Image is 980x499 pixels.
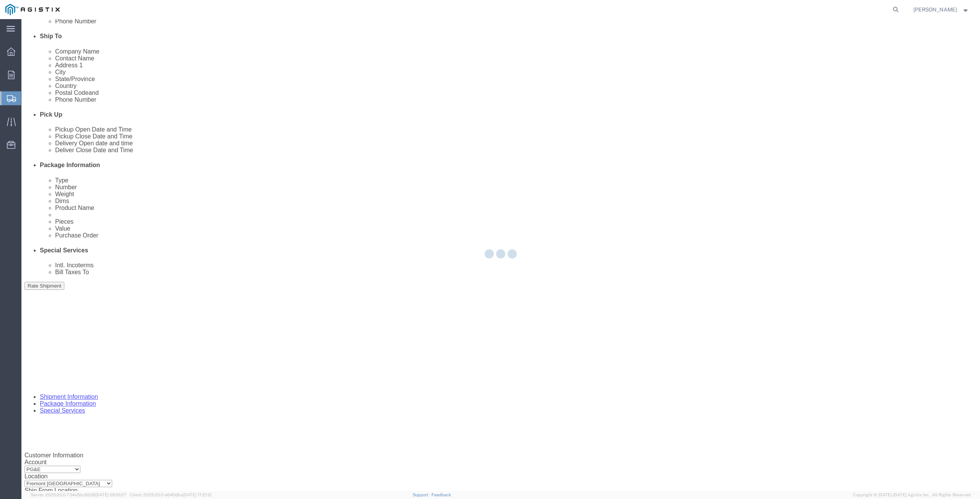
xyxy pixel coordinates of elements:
[95,492,126,497] span: [DATE] 09:51:07
[913,5,970,14] button: [PERSON_NAME]
[431,492,451,497] a: Feedback
[31,492,126,497] span: Server: 2025.20.0-734e5bc92d9
[913,5,957,14] span: Beverly Merritt
[183,492,212,497] span: [DATE] 17:21:12
[413,492,432,497] a: Support
[5,4,60,15] img: logo
[130,492,212,497] span: Client: 2025.20.0-e640dba
[853,492,971,498] span: Copyright © [DATE]-[DATE] Agistix Inc., All Rights Reserved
